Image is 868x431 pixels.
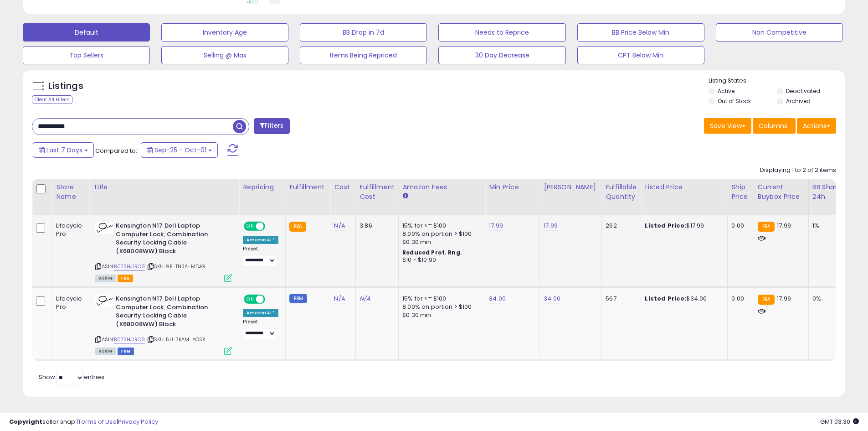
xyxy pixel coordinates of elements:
[645,295,720,303] div: $34.00
[438,46,565,64] button: 30 Day Decrease
[402,222,478,230] div: 15% for <= $100
[245,296,257,303] span: ON
[718,97,751,105] label: Out of Stock
[95,348,116,355] span: All listings currently available for purchase on Amazon
[360,182,395,202] div: Fulfillment Cost
[606,222,634,230] div: 262
[760,166,836,175] div: Displaying 1 to 2 of 2 items
[9,418,158,426] div: seller snap | |
[289,294,307,303] small: FBM
[544,294,560,303] a: 34.00
[118,348,134,355] span: FBM
[243,309,278,317] div: Amazon AI *
[786,97,811,105] label: Archived
[141,142,218,158] button: Sep-25 - Oct-01
[402,303,478,311] div: 8.00% on portion > $100
[360,294,370,303] a: N/A
[334,294,345,303] a: N/A
[577,46,704,64] button: CPT Below Min
[489,182,536,192] div: Min Price
[731,222,746,230] div: 0.00
[544,221,558,230] a: 17.99
[95,222,113,234] img: 318e9NPLaXL._SL40_.jpg
[402,192,408,200] small: Amazon Fees.
[402,295,478,303] div: 15% for <= $100
[116,222,226,258] b: Kensington N17 Dell Laptop Computer Lock, Combination Security Locking Cable (K68008WW) Black
[243,236,278,244] div: Amazon AI *
[146,263,205,270] span: | SKU: 9F-TNSA-MDJG
[56,295,82,311] div: Lifecycle Pro
[606,295,634,303] div: 567
[161,23,288,42] button: Inventory Age
[95,146,137,155] span: Compared to:
[402,230,478,238] div: 8.00% on portion > $100
[489,221,503,230] a: 17.99
[544,182,598,192] div: [PERSON_NAME]
[154,145,206,155] span: Sep-25 - Oct-01
[56,222,82,238] div: Lifecycle Pro
[645,182,724,192] div: Listed Price
[254,118,289,134] button: Filters
[606,182,637,202] div: Fulfillable Quantity
[32,95,72,104] div: Clear All Filters
[95,222,232,281] div: ASIN:
[334,182,352,192] div: Cost
[812,182,846,202] div: BB Share 24h.
[577,23,704,42] button: BB Price Below Min
[812,295,842,303] div: 0%
[797,118,836,134] button: Actions
[718,87,734,95] label: Active
[438,23,565,42] button: Needs to Reprice
[489,294,506,303] a: 34.00
[46,145,82,155] span: Last 7 Days
[146,336,205,343] span: | SKU: 5U-7KAM-AOSX
[118,275,133,282] span: FBA
[300,46,427,64] button: Items Being Repriced
[753,118,796,134] button: Columns
[56,182,85,202] div: Store Name
[402,249,462,256] b: Reduced Prof. Rng.
[758,222,775,232] small: FBA
[116,295,226,331] b: Kensington N17 Dell Laptop Computer Lock, Combination Security Locking Cable (K68008WW) Black
[777,294,791,303] span: 17.99
[264,223,278,230] span: OFF
[402,182,481,192] div: Amazon Fees
[300,23,427,42] button: BB Drop in 7d
[731,295,746,303] div: 0.00
[777,221,791,230] span: 17.99
[243,319,278,339] div: Preset:
[360,222,391,230] div: 3.86
[23,46,150,64] button: Top Sellers
[114,336,145,343] a: B07SHJ1RC8
[758,295,775,305] small: FBA
[243,182,282,192] div: Repricing
[243,246,278,266] div: Preset:
[704,118,751,134] button: Save View
[334,221,345,230] a: N/A
[645,221,686,230] b: Listed Price:
[820,417,859,426] span: 2025-10-9 03:30 GMT
[731,182,750,202] div: Ship Price
[48,80,83,93] h5: Listings
[95,275,116,282] span: All listings currently available for purchase on Amazon
[645,222,720,230] div: $17.99
[716,23,843,42] button: Non Competitive
[95,295,232,354] div: ASIN:
[402,256,478,264] div: $10 - $10.90
[402,311,478,319] div: $0.30 min
[114,263,145,270] a: B07SHJ1RC8
[33,142,94,158] button: Last 7 Days
[93,182,235,192] div: Title
[645,294,686,303] b: Listed Price:
[23,23,150,42] button: Default
[402,238,478,246] div: $0.30 min
[709,77,845,85] p: Listing States:
[759,121,787,130] span: Columns
[9,417,42,426] strong: Copyright
[95,295,113,307] img: 318e9NPLaXL._SL40_.jpg
[118,417,158,426] a: Privacy Policy
[39,373,104,381] span: Show: entries
[289,182,326,192] div: Fulfillment
[786,87,820,95] label: Deactivated
[758,182,805,202] div: Current Buybox Price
